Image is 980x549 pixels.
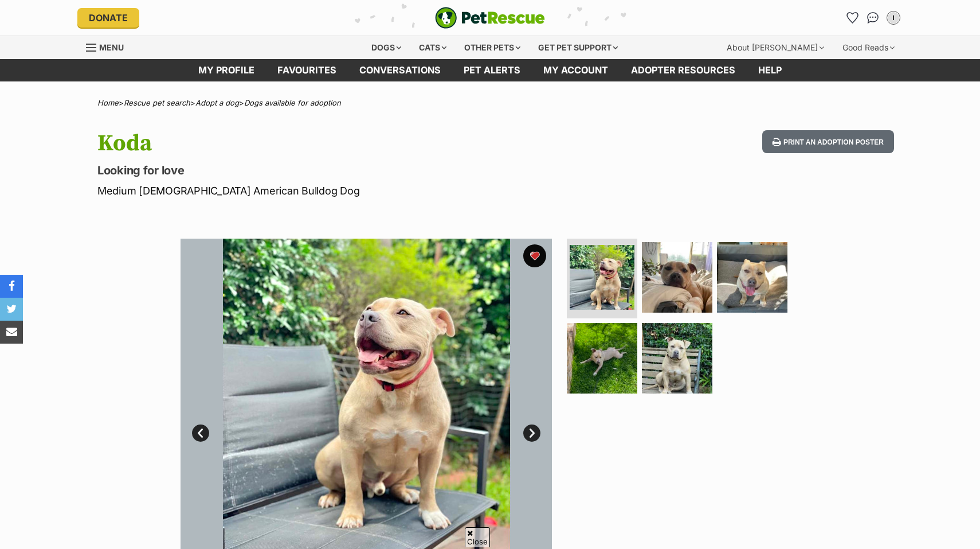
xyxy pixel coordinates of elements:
a: Prev [192,425,209,442]
a: Menu [86,36,132,57]
div: Other pets [456,36,528,59]
span: Menu [99,42,124,52]
a: Next [523,425,540,442]
a: Conversations [864,9,882,27]
a: Pet alerts [452,59,532,81]
a: Favourites [843,9,861,27]
a: PetRescue [435,7,545,29]
button: favourite [523,244,546,267]
img: chat-41dd97257d64d25036548639549fe6c8038ab92f7586957e7f3b1b290dea8141.svg [867,12,879,24]
p: Medium [DEMOGRAPHIC_DATA] American Bulldog Dog [97,183,582,198]
img: Photo of Koda [567,323,637,394]
a: My account [532,59,620,81]
a: Rescue pet search [124,98,190,107]
img: Photo of Koda [717,242,787,313]
a: Adopter resources [620,59,747,81]
div: Get pet support [530,36,626,59]
button: Print an adoption poster [762,130,894,154]
h1: Koda [97,130,582,157]
a: Dogs available for adoption [244,98,341,107]
span: Close [465,527,490,547]
div: About [PERSON_NAME] [719,36,832,59]
a: Help [747,59,793,81]
img: Photo of Koda [570,245,634,310]
ul: Account quick links [843,9,903,27]
div: Good Reads [834,36,903,59]
img: logo-e224e6f780fb5917bec1dbf3a21bbac754714ae5b6737aabdf751b685950b380.svg [435,7,545,29]
a: Donate [77,8,139,28]
a: conversations [348,59,452,81]
button: My account [884,9,903,27]
img: Photo of Koda [642,323,712,394]
a: Favourites [266,59,348,81]
img: Photo of Koda [642,242,712,313]
p: Looking for love [97,162,582,178]
div: Dogs [363,36,409,59]
a: Adopt a dog [195,98,239,107]
div: i [888,12,899,24]
a: Home [97,98,119,107]
div: > > > [69,99,911,107]
div: Cats [411,36,454,59]
a: My profile [187,59,266,81]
